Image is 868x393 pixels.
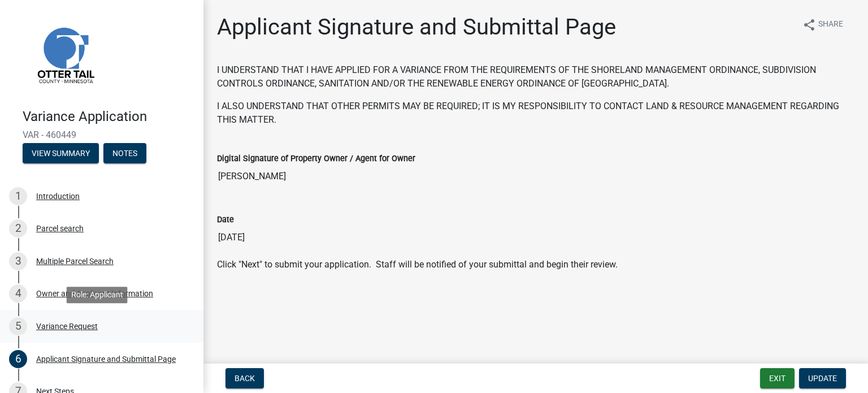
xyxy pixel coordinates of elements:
[36,224,84,232] div: Parcel search
[23,12,107,97] img: Otter Tail County, Minnesota
[67,287,128,303] div: Role: Applicant
[103,143,146,163] button: Notes
[217,14,616,41] h1: Applicant Signature and Submittal Page
[9,317,27,335] div: 5
[36,257,114,265] div: Multiple Parcel Search
[217,216,234,224] label: Date
[9,284,27,303] div: 4
[235,374,255,383] span: Back
[36,290,153,297] div: Owner and Applicant Information
[760,368,795,388] button: Exit
[9,252,27,270] div: 3
[103,149,146,158] wm-modal-confirm: Notes
[36,322,98,330] div: Variance Request
[23,143,99,163] button: View Summary
[802,18,816,32] i: share
[36,355,176,363] div: Applicant Signature and Submittal Page
[217,258,854,271] p: Click "Next" to submit your application. Staff will be notified of your submittal and begin their...
[217,155,415,163] label: Digital Signature of Property Owner / Agent for Owner
[793,14,852,36] button: shareShare
[808,374,837,383] span: Update
[36,192,80,200] div: Introduction
[23,129,181,140] span: VAR - 460449
[225,368,264,388] button: Back
[217,100,854,127] p: I ALSO UNDERSTAND THAT OTHER PERMITS MAY BE REQUIRED; IT IS MY RESPONSIBILITY TO CONTACT LAND & R...
[9,187,27,205] div: 1
[9,219,27,237] div: 2
[818,18,843,32] span: Share
[799,368,846,388] button: Update
[9,350,27,368] div: 6
[23,109,194,125] h4: Variance Application
[23,149,99,158] wm-modal-confirm: Summary
[217,63,854,90] p: I UNDERSTAND THAT I HAVE APPLIED FOR A VARIANCE FROM THE REQUIREMENTS OF THE SHORELAND MANAGEMENT...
